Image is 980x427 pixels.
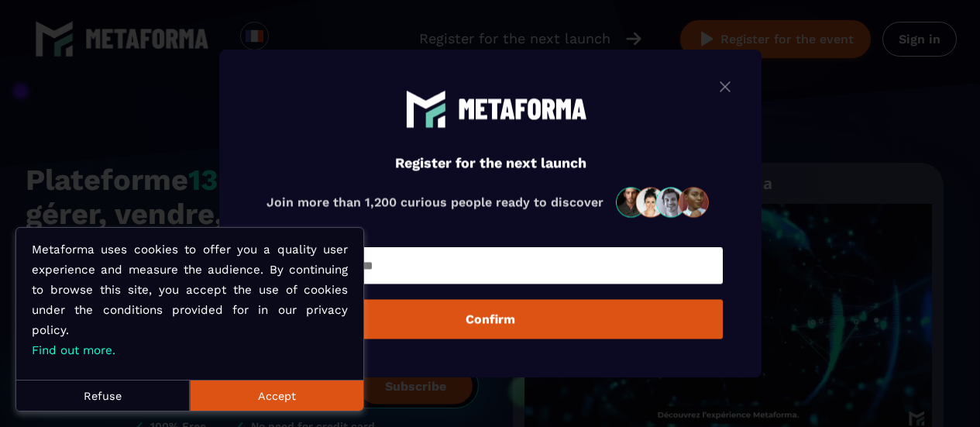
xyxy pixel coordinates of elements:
img: main logo [394,88,587,129]
button: Refuse [16,380,190,411]
button: Confirm [258,299,723,339]
p: Join more than 1,200 curious people ready to discover [266,191,603,213]
button: Accept [190,380,363,411]
p: Metaforma uses cookies to offer you a quality user experience and measure the audience. By contin... [32,239,348,360]
h4: Register for the next launch [394,152,586,174]
a: Find out more. [32,343,115,357]
img: close [716,77,734,96]
img: community-people [610,185,714,219]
